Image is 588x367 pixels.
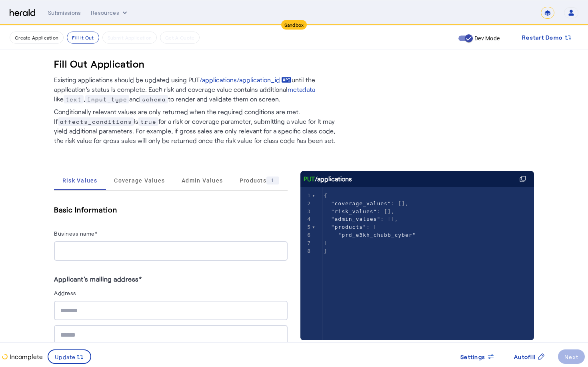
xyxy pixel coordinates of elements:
[10,32,64,44] button: Create Application
[54,75,342,104] p: Existing applications should be updated using PUT until the application’s status is complete. Eac...
[324,208,395,214] span: : [],
[300,215,312,223] div: 4
[54,290,76,296] label: Address
[300,192,312,200] div: 1
[281,20,307,30] div: Sandbox
[304,174,352,184] div: /applications
[338,232,416,238] span: "prd_e3kh_chubb_cyber"
[91,9,129,17] button: Resources dropdown menu
[514,353,536,361] span: Autofill
[67,32,99,44] button: Fill it Out
[8,352,43,361] p: Incomplete
[324,224,377,230] span: : [
[300,239,312,247] div: 7
[182,178,223,183] span: Admin Values
[516,30,578,45] button: Restart Demo
[331,208,377,214] span: "risk_values"
[200,75,292,85] a: /applications/application_id
[114,178,165,183] span: Coverage Values
[324,200,409,206] span: : [],
[288,85,315,94] a: metadata
[300,223,312,231] div: 5
[304,174,315,184] span: PUT
[102,32,157,44] button: Submit Application
[240,177,279,184] span: Products
[473,34,500,42] label: Dev Mode
[54,58,145,70] h3: Fill Out Application
[85,95,129,103] span: input_type
[54,204,288,216] h5: Basic Information
[10,9,35,17] img: Herald Logo
[324,248,328,254] span: }
[331,216,381,222] span: "admin_values"
[160,32,200,44] button: Get A Quote
[138,117,158,126] span: true
[300,208,312,216] div: 3
[54,275,142,283] label: Applicant's mailing address*
[48,349,91,364] button: Update
[324,216,398,222] span: : [],
[324,192,328,198] span: {
[300,231,312,239] div: 6
[64,95,84,103] span: text
[300,247,312,255] div: 8
[324,240,328,246] span: ]
[266,177,279,184] div: 1
[55,353,76,361] span: Update
[54,104,342,145] p: Conditionally relevant values are only returned when the required conditions are met. If is for a...
[140,95,168,103] span: schema
[48,9,81,17] div: Submissions
[58,117,134,126] span: affects_conditions
[54,230,97,237] label: Business name*
[454,349,501,364] button: Settings
[300,200,312,208] div: 2
[522,33,562,42] span: Restart Demo
[331,224,366,230] span: "products"
[62,178,98,183] span: Risk Values
[331,200,391,206] span: "coverage_values"
[460,353,485,361] span: Settings
[508,349,552,364] button: Autofill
